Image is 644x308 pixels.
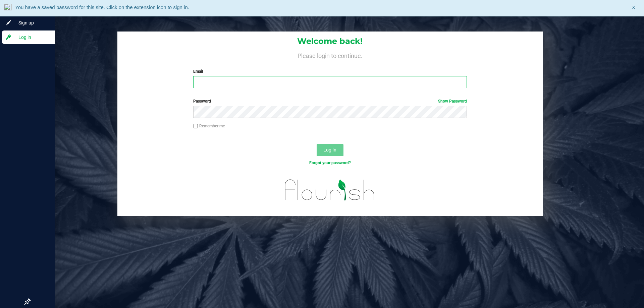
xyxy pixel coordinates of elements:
[193,99,211,104] span: Password
[323,147,336,152] span: Log In
[117,51,543,59] h4: Please login to continue.
[117,37,543,46] h1: Welcome back!
[15,4,189,10] span: You have a saved password for this site. Click on the extension icon to sign in.
[277,173,383,207] img: flourish_logo.svg
[5,19,12,26] inline-svg: Sign up
[12,19,52,27] span: Sign up
[193,68,467,74] label: Email
[317,144,343,156] button: Log In
[438,99,467,104] a: Show Password
[5,34,12,41] inline-svg: Log in
[12,33,52,41] span: Log in
[193,124,198,129] input: Remember me
[309,161,351,165] a: Forgot your password?
[632,4,635,11] span: X
[4,4,12,13] img: notLoggedInIcon.png
[193,123,225,129] label: Remember me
